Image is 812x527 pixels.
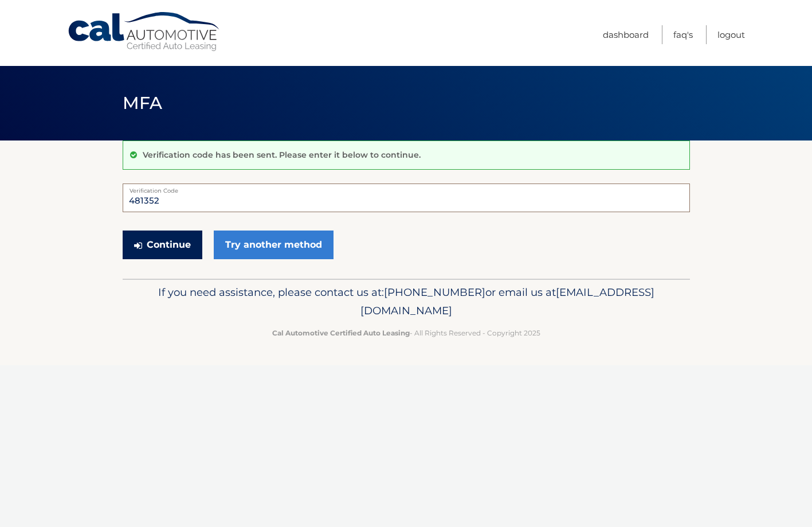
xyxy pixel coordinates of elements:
[143,150,421,160] p: Verification code has been sent. Please enter it below to continue.
[360,286,654,317] span: [EMAIL_ADDRESS][DOMAIN_NAME]
[123,184,690,212] input: Verification Code
[123,184,690,193] label: Verification Code
[67,11,222,52] a: Cal Automotive
[272,329,410,337] strong: Cal Automotive Certified Auto Leasing
[214,231,334,259] a: Try another method
[130,283,682,320] p: If you need assistance, please contact us at: or email us at
[130,327,682,339] p: - All Rights Reserved - Copyright 2025
[717,25,745,44] a: Logout
[603,25,649,44] a: Dashboard
[384,286,485,299] span: [PHONE_NUMBER]
[673,25,693,44] a: FAQ's
[123,92,163,114] span: MFA
[123,231,202,259] button: Continue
